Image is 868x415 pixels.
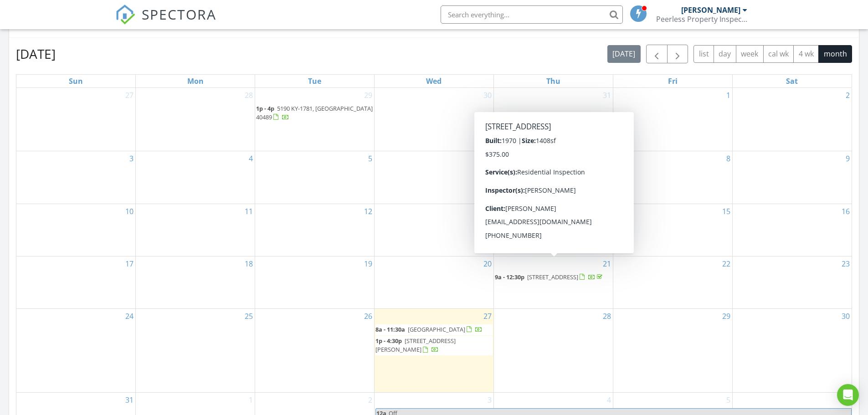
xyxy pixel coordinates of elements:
[844,88,852,102] a: Go to August 2, 2025
[67,75,85,87] a: Sunday
[613,151,732,204] td: Go to August 8, 2025
[247,151,255,166] a: Go to August 4, 2025
[732,256,852,308] td: Go to August 23, 2025
[408,325,465,333] span: [GEOGRAPHIC_DATA]
[366,151,374,166] a: Go to August 5, 2025
[123,393,135,407] a: Go to August 31, 2025
[362,256,374,271] a: Go to August 19, 2025
[486,151,493,166] a: Go to August 6, 2025
[375,337,456,354] a: 1p - 4:30p [STREET_ADDRESS][PERSON_NAME]
[123,88,135,102] a: Go to July 27, 2025
[375,337,402,345] span: 1p - 4:30p
[255,88,375,151] td: Go to July 29, 2025
[243,204,255,219] a: Go to August 11, 2025
[613,204,732,256] td: Go to August 15, 2025
[375,308,494,392] td: Go to August 27, 2025
[185,75,205,87] a: Monday
[256,104,373,121] span: 5190 KY-1781, [GEOGRAPHIC_DATA] 40489
[493,308,613,392] td: Go to August 28, 2025
[607,45,641,63] button: [DATE]
[763,45,794,63] button: cal wk
[243,256,255,271] a: Go to August 18, 2025
[136,88,255,151] td: Go to July 28, 2025
[424,75,443,87] a: Wednesday
[667,45,688,63] button: Next month
[16,45,56,63] h2: [DATE]
[601,204,613,219] a: Go to August 14, 2025
[243,309,255,323] a: Go to August 25, 2025
[243,88,255,102] a: Go to July 28, 2025
[16,88,136,151] td: Go to July 27, 2025
[605,151,613,166] a: Go to August 7, 2025
[255,151,375,204] td: Go to August 5, 2025
[136,256,255,308] td: Go to August 18, 2025
[482,256,493,271] a: Go to August 20, 2025
[784,75,800,87] a: Saturday
[724,151,732,166] a: Go to August 8, 2025
[601,88,613,102] a: Go to July 31, 2025
[527,273,578,281] span: [STREET_ADDRESS]
[123,204,135,219] a: Go to August 10, 2025
[714,45,736,63] button: day
[601,256,613,271] a: Go to August 21, 2025
[605,393,613,407] a: Go to September 4, 2025
[115,12,216,31] a: SPECTORA
[256,104,274,113] span: 1p - 4p
[724,88,732,102] a: Go to August 1, 2025
[818,45,852,63] button: month
[16,204,136,256] td: Go to August 10, 2025
[256,104,373,121] a: 1p - 4p 5190 KY-1781, [GEOGRAPHIC_DATA] 40489
[493,204,613,256] td: Go to August 14, 2025
[362,204,374,219] a: Go to August 12, 2025
[16,151,136,204] td: Go to August 3, 2025
[247,393,255,407] a: Go to September 1, 2025
[837,384,859,406] div: Open Intercom Messenger
[441,5,623,24] input: Search everything...
[732,204,852,256] td: Go to August 16, 2025
[720,256,732,271] a: Go to August 22, 2025
[666,75,679,87] a: Friday
[656,15,747,24] div: Peerless Property Inspections
[16,256,136,308] td: Go to August 17, 2025
[136,308,255,392] td: Go to August 25, 2025
[255,308,375,392] td: Go to August 26, 2025
[493,151,613,204] td: Go to August 7, 2025
[482,204,493,219] a: Go to August 13, 2025
[840,309,852,323] a: Go to August 30, 2025
[375,151,494,204] td: Go to August 6, 2025
[128,151,135,166] a: Go to August 3, 2025
[123,309,135,323] a: Go to August 24, 2025
[362,88,374,102] a: Go to July 29, 2025
[136,151,255,204] td: Go to August 4, 2025
[601,309,613,323] a: Go to August 28, 2025
[493,88,613,151] td: Go to July 31, 2025
[115,5,135,25] img: The Best Home Inspection Software - Spectora
[255,204,375,256] td: Go to August 12, 2025
[613,308,732,392] td: Go to August 29, 2025
[495,273,604,281] a: 9a - 12:30p [STREET_ADDRESS]
[840,256,852,271] a: Go to August 23, 2025
[142,5,216,24] span: SPECTORA
[720,309,732,323] a: Go to August 29, 2025
[256,103,373,123] a: 1p - 4p 5190 KY-1781, [GEOGRAPHIC_DATA] 40489
[613,256,732,308] td: Go to August 22, 2025
[375,337,456,354] span: [STREET_ADDRESS][PERSON_NAME]
[306,75,323,87] a: Tuesday
[482,88,493,102] a: Go to July 30, 2025
[495,273,524,281] span: 9a - 12:30p
[736,45,764,63] button: week
[793,45,819,63] button: 4 wk
[123,256,135,271] a: Go to August 17, 2025
[732,88,852,151] td: Go to August 2, 2025
[732,308,852,392] td: Go to August 30, 2025
[844,151,852,166] a: Go to August 9, 2025
[493,256,613,308] td: Go to August 21, 2025
[375,204,494,256] td: Go to August 13, 2025
[724,393,732,407] a: Go to September 5, 2025
[16,308,136,392] td: Go to August 24, 2025
[482,309,493,323] a: Go to August 27, 2025
[720,204,732,219] a: Go to August 15, 2025
[840,204,852,219] a: Go to August 16, 2025
[375,325,405,333] span: 8a - 11:30a
[732,151,852,204] td: Go to August 9, 2025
